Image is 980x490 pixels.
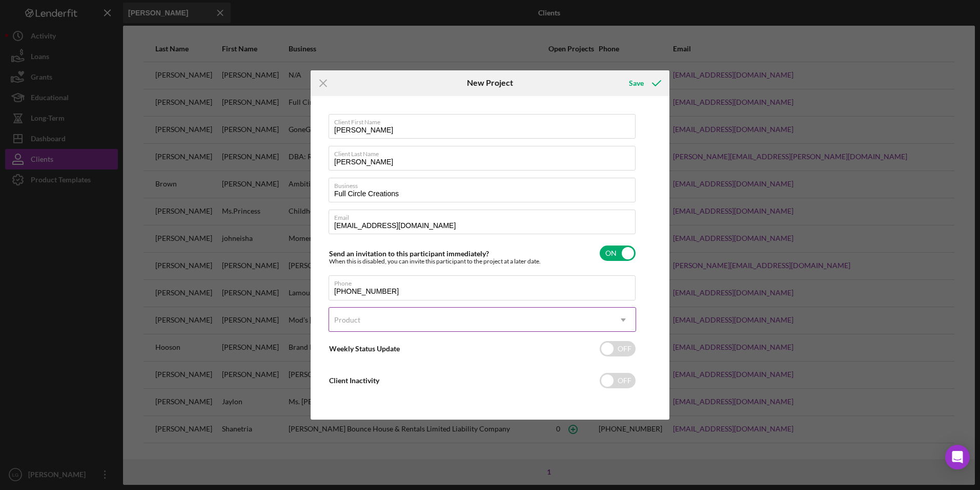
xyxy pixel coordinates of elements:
[329,249,489,258] label: Send an invitation to this participant immediately?
[329,376,379,385] label: Client Inactivity
[334,316,360,324] div: Product
[329,258,541,265] div: When this is disabled, you can invite this participant to the project at a later date.
[334,146,636,158] label: Client Last Name
[334,178,636,190] label: Business
[619,73,669,93] button: Save
[334,115,636,126] label: Client First Name
[334,210,636,221] label: Email
[329,344,400,353] label: Weekly Status Update
[945,445,970,469] div: Open Intercom Messenger
[467,78,513,87] h6: New Project
[629,73,644,93] div: Save
[334,276,636,287] label: Phone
